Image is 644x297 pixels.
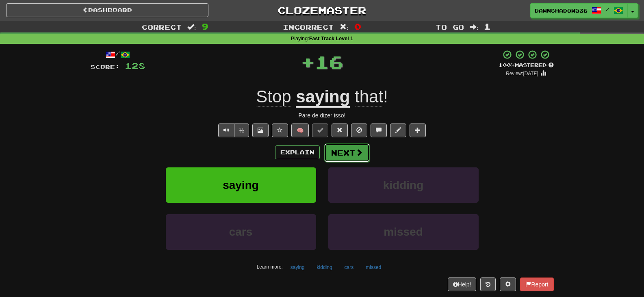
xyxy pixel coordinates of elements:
span: kidding [383,179,424,191]
span: that [355,87,383,106]
button: cars [166,214,316,249]
span: cars [229,225,253,238]
button: missed [328,214,479,249]
span: 0 [354,22,361,31]
button: Add to collection (alt+a) [410,124,426,137]
a: Dashboard [6,3,208,17]
span: : [340,24,349,30]
span: 100 % [499,62,515,68]
button: Ignore sentence (alt+i) [351,124,367,137]
span: / [605,7,609,12]
strong: Fast Track Level 1 [309,36,353,41]
span: saying [223,179,259,191]
button: Set this sentence to 100% Mastered (alt+m) [312,124,328,137]
button: Show image (alt+x) [252,124,269,137]
div: Text-to-speech controls [217,124,249,137]
span: Stop [256,87,291,106]
button: Reset to 0% Mastered (alt+r) [332,124,348,137]
span: To go [436,23,464,31]
button: ½ [234,124,249,137]
small: Review: [DATE] [506,71,538,76]
div: Mastered [499,62,554,69]
span: 1 [484,22,491,31]
u: saying [296,87,350,108]
small: Learn more: [257,264,283,270]
button: saying [286,261,309,273]
button: Play sentence audio (ctl+space) [218,124,234,137]
span: 16 [315,52,343,72]
button: Round history (alt+y) [480,277,496,291]
span: Correct [142,23,182,31]
button: Favorite sentence (alt+f) [272,124,288,137]
button: Help! [448,277,477,291]
button: 🧠 [291,124,309,137]
span: : [187,24,196,30]
button: Discuss sentence (alt+u) [371,124,387,137]
a: Clozemaster [221,3,423,17]
div: / [91,50,145,60]
span: Incorrect [283,23,334,31]
span: DawnShadow536 [535,7,588,14]
a: DawnShadow536 / [530,3,628,18]
span: + [301,50,315,74]
span: 9 [202,22,208,31]
button: Explain [275,145,320,159]
button: missed [361,261,386,273]
span: Score: [91,63,120,70]
button: Edit sentence (alt+d) [390,124,406,137]
button: kidding [312,261,337,273]
span: 128 [125,61,145,71]
button: cars [340,261,358,273]
span: ! [350,87,388,106]
div: Pare de dizer isso! [91,111,554,119]
button: Report [520,277,553,291]
span: missed [384,225,423,238]
button: Next [324,143,370,162]
button: saying [166,167,316,203]
button: kidding [328,167,479,203]
span: : [470,24,479,30]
